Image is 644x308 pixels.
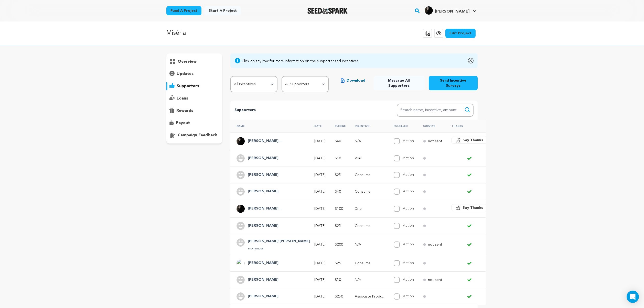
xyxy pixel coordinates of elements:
[237,276,245,284] img: user.png
[429,76,478,90] button: Send Incentive Surveys
[178,59,197,65] p: overview
[403,173,414,177] label: Action
[314,139,326,144] p: [DATE]
[335,157,341,160] span: $50
[237,154,245,162] img: user.png
[237,171,245,179] img: user.png
[248,138,282,144] h4: Camila Guerreiro
[166,6,201,15] a: Fund a project
[403,278,414,281] label: Action
[178,132,217,138] p: campaign feedback
[307,8,348,14] img: Seed&Spark Logo Dark Mode
[248,206,282,212] h4: Camila Guerreiro
[308,120,329,132] th: Date
[403,156,414,160] label: Action
[166,70,222,78] button: updates
[248,238,310,245] h4: Bekki Ho’Okano
[355,223,384,228] p: Consume
[335,139,341,143] span: $40
[176,120,190,126] p: payout
[248,260,278,266] h4: Puente Melissa
[177,71,194,77] p: updates
[355,189,384,194] p: Consume
[355,261,384,266] p: Consume
[314,261,326,266] p: [DATE]
[403,224,414,227] label: Action
[248,277,278,283] h4: Steven Tabarez
[347,78,365,83] span: Download
[314,223,326,228] p: [DATE]
[314,172,326,178] p: [DATE]
[237,205,245,213] img: Mila.jpg
[314,189,326,194] p: [DATE]
[403,190,414,193] label: Action
[237,238,245,247] img: user.png
[403,261,414,265] label: Action
[445,29,476,38] a: Edit Project
[378,78,420,88] span: Message All Supporters
[435,9,469,14] span: [PERSON_NAME]
[237,222,245,230] img: user.png
[403,207,414,210] label: Action
[230,120,308,132] th: Name
[355,206,384,211] p: Drip
[237,259,245,267] img: AGNmyxYitwBiGR-cOUbC9lLm1cQ6NQzWEHml0nx88osT9A=s96-c
[248,223,278,229] h4: Tanner LeBaron
[468,58,474,64] img: close-o.svg
[234,107,380,113] p: Supporters
[248,247,310,251] p: anonymous
[349,120,388,132] th: Incentive
[403,294,414,298] label: Action
[335,243,343,246] span: $200
[424,5,478,15] a: Camila G.'s Profile
[166,131,222,139] button: campaign feedback
[355,294,384,299] p: Associate Producer
[335,224,341,228] span: $25
[166,119,222,127] button: payout
[355,242,384,247] p: N/A
[335,261,341,265] span: $25
[463,205,483,210] span: Say Thanks
[248,172,278,178] h4: Bryan McGlothin
[177,83,199,89] p: supporters
[335,295,343,298] span: $250
[166,107,222,115] button: rewards
[388,120,417,132] th: Fulfilled
[205,6,241,15] a: Start a project
[403,139,414,143] label: Action
[166,29,186,38] p: Miséria
[248,189,278,195] h4: Tyler Boren
[428,277,442,282] p: not sent
[428,242,442,247] p: not sent
[355,156,384,161] p: Void
[463,138,483,143] span: Say Thanks
[248,293,278,300] h4: Trevor Allen
[242,59,359,64] div: Click on any row for more information on the supporter and incentives.
[166,82,222,90] button: supporters
[177,95,188,102] p: loans
[307,8,348,14] a: Seed&Spark Homepage
[314,156,326,161] p: [DATE]
[329,120,349,132] th: Pledge
[314,206,326,211] p: [DATE]
[425,6,469,15] div: Camila G.'s Profile
[237,188,245,196] img: user.png
[424,5,478,16] span: Camila G.'s Profile
[355,172,384,178] p: Consume
[314,294,326,299] p: [DATE]
[335,173,341,177] span: $25
[314,242,326,247] p: [DATE]
[335,278,341,282] span: $50
[314,277,326,282] p: [DATE]
[452,137,487,144] button: Say Thanks
[355,139,384,144] p: N/A
[166,94,222,103] button: loans
[425,6,433,15] img: Mila.jpg
[237,137,245,145] img: Mila.jpg
[166,58,222,66] button: overview
[248,155,278,161] h4: Lisa Coliflower
[397,104,474,117] input: Search name, incentive, amount
[403,243,414,246] label: Action
[337,76,369,85] button: Download
[627,291,639,303] div: Open Intercom Messenger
